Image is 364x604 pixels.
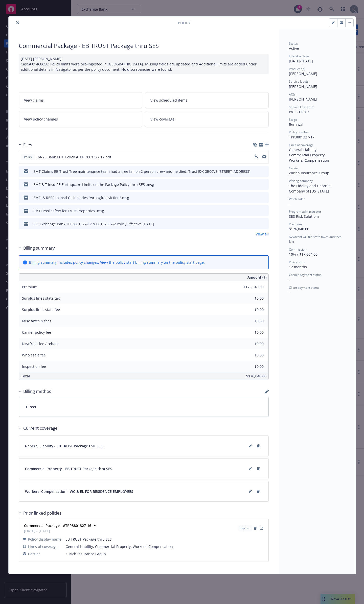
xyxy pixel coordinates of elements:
[289,97,317,102] span: [PERSON_NAME]
[289,158,346,163] div: Workers' Compensation
[254,195,258,200] button: download file
[19,425,58,431] div: Current coverage
[289,247,306,252] span: Commission
[24,116,58,122] span: View policy changes
[25,489,133,494] span: Workers' Compensation - WC & EL FOR RESIDENCE EMPLOYEES
[65,537,264,542] span: EB TRUST Package thru SES
[289,105,314,109] span: Service lead team
[33,195,129,200] div: EMFI & RESP to insd GL includes "wrongful eviction".msg
[289,84,317,89] span: [PERSON_NAME]
[19,510,61,516] div: Prior linked policies
[150,116,174,122] span: View coverage
[254,154,258,158] button: download file
[19,388,52,395] div: Billing method
[33,208,104,213] div: EMTI Pool safety for Trust Properties .msg
[15,20,21,26] button: close
[65,551,264,557] span: Zurich Insurance Group
[21,374,30,378] span: Total
[22,296,60,301] span: Surplus lines state tax
[289,67,305,71] span: Producer(s)
[262,208,267,213] button: preview file
[23,388,52,395] h3: Billing method
[289,92,297,96] span: AC(s)
[234,283,267,291] input: 0.00
[22,330,51,335] span: Carrier policy fee
[289,197,305,201] span: Wholesaler
[246,374,266,378] span: $176,040.00
[254,169,258,174] button: download file
[234,317,267,325] input: 0.00
[19,245,55,251] div: Billing summary
[23,425,58,431] h3: Current coverage
[289,71,317,76] span: [PERSON_NAME]
[289,201,290,206] span: -
[262,169,267,174] button: preview file
[234,329,267,336] input: 0.00
[234,306,267,313] input: 0.00
[145,92,269,108] a: View scheduled items
[254,182,258,187] button: download file
[24,523,91,528] strong: Commercial Package - #TPP3801327-16
[176,260,204,265] a: policy start page
[289,273,322,277] span: Carrier payment status
[24,98,44,103] span: View claims
[29,260,205,265] div: Billing summary includes policy changes. View the policy start billing summary on the .
[23,155,33,159] span: Policy
[23,141,32,148] h3: Files
[22,284,37,289] span: Premium
[234,363,267,370] input: 0.00
[254,208,258,213] button: download file
[289,166,299,170] span: Carrier
[22,319,51,323] span: Misc taxes & fees
[22,307,60,312] span: Surplus lines state fee
[240,526,250,530] span: Expired
[33,169,251,174] div: EMT Claims EB Trust Tree maintenance team had a tree fall on 2 person crew and he died. Trust EXC...
[22,353,46,357] span: Wholesale fee
[22,341,59,346] span: Newfront fee / rebate
[262,195,267,200] button: preview file
[262,154,266,160] button: preview file
[289,235,342,239] span: Newfront will file state taxes and fees
[65,544,264,549] span: General Liability, Commercial Property, Workers' Compensation
[289,54,346,64] div: [DATE] - [DATE]
[289,135,314,139] span: TPP3801327-17
[289,109,309,114] span: P&C - CRU 2
[234,295,267,302] input: 0.00
[254,221,258,227] button: download file
[289,277,290,282] span: -
[289,122,303,127] span: Renewal
[23,245,55,251] h3: Billing summary
[289,130,309,134] span: Policy number
[24,528,91,534] span: [DATE] - [DATE]
[289,117,297,122] span: Stage
[28,551,40,557] span: Carrier
[19,111,142,127] a: View policy changes
[19,141,32,148] div: Files
[145,111,269,127] a: View coverage
[254,154,258,160] button: download file
[289,290,290,295] span: -
[234,351,267,359] input: 0.00
[289,264,307,269] span: 12 months
[289,239,294,244] span: No
[25,466,112,471] span: Commercial Property - EB TRUST Package thru SES
[33,182,154,187] div: EMF & T insd RE Earthquake Limits on the Package Policy thru SES .msg
[289,41,298,46] span: Status
[289,209,321,214] span: Program administrator
[289,54,310,58] span: Effective dates
[289,222,302,226] span: Premium
[289,143,314,147] span: Lines of coverage
[289,79,310,84] span: Service lead(s)
[289,46,299,51] span: Active
[289,152,346,158] div: Commercial Property
[289,179,313,183] span: Writing company
[28,544,57,549] span: Lines of coverage
[19,41,269,50] div: Commercial Package - EB TRUST Package thru SES
[289,147,346,152] div: General Liability
[25,443,104,449] span: General Liability - EB TRUST Package thru SES
[256,231,269,237] a: View all
[37,154,111,160] span: 24-25 Bank MTP Policy #TPP 3801327 17.pdf
[33,221,154,227] div: RE: Exchange Bank TPP3801327-17 & 00137307-2 Policy Effective [DATE]
[19,397,268,417] div: Direct
[262,155,266,158] button: preview file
